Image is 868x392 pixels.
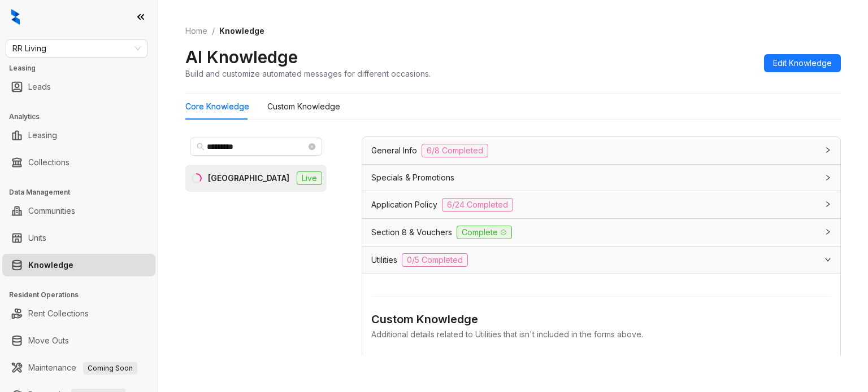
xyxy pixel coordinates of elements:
span: close-circle [309,143,315,150]
div: General Info6/8 Completed [362,137,840,164]
h3: Analytics [9,112,158,122]
li: Move Outs [2,329,155,352]
li: / [212,25,215,37]
strong: How are utilities billed to residents? What utilities are included in the rent? [371,355,671,365]
img: logo [11,9,20,25]
a: Communities [28,200,75,222]
h3: Data Management [9,187,158,197]
span: Complete [457,226,512,239]
span: Live [297,171,322,185]
a: Units [28,227,46,249]
div: Custom Knowledge [371,311,831,328]
a: Rent Collections [28,302,89,325]
div: Build and customize automated messages for different occasions. [185,68,431,80]
span: Section 8 & Vouchers [371,226,452,239]
span: Coming Soon [83,362,137,375]
div: Section 8 & VouchersComplete [362,219,840,246]
span: RR Living [12,40,141,57]
span: collapsed [824,201,831,208]
li: Knowledge [2,254,155,276]
span: collapsed [824,228,831,235]
span: 6/8 Completed [422,144,488,157]
a: Leasing [28,124,57,147]
li: Communities [2,200,155,222]
div: Additional details related to Utilities that isn't included in the forms above. [371,328,831,341]
div: Application Policy6/24 Completed [362,191,840,218]
a: Move Outs [28,329,69,352]
span: expanded [824,256,831,263]
li: Units [2,227,155,249]
span: Specials & Promotions [371,171,454,184]
button: Edit Knowledge [764,54,841,72]
span: Knowledge [219,26,264,36]
span: Utilities [371,254,397,266]
a: Collections [28,151,70,174]
div: Custom Knowledge [267,100,340,113]
li: Collections [2,151,155,174]
span: 6/24 Completed [442,198,513,212]
div: Core Knowledge [185,100,249,113]
span: collapsed [824,147,831,153]
h3: Leasing [9,63,158,73]
li: Leads [2,76,155,98]
span: search [197,143,205,151]
span: Edit Knowledge [773,57,832,69]
div: Specials & Promotions [362,165,840,191]
span: collapsed [824,174,831,181]
li: Rent Collections [2,302,155,325]
div: Utilities0/5 Completed [362,246,840,274]
li: Maintenance [2,356,155,379]
h3: Resident Operations [9,290,158,300]
a: Leads [28,76,51,98]
div: [GEOGRAPHIC_DATA] [208,172,289,184]
h2: AI Knowledge [185,46,298,68]
span: 0/5 Completed [402,253,468,267]
a: Home [183,25,210,37]
a: Knowledge [28,254,73,276]
li: Leasing [2,124,155,147]
span: General Info [371,144,417,157]
span: Application Policy [371,199,437,211]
